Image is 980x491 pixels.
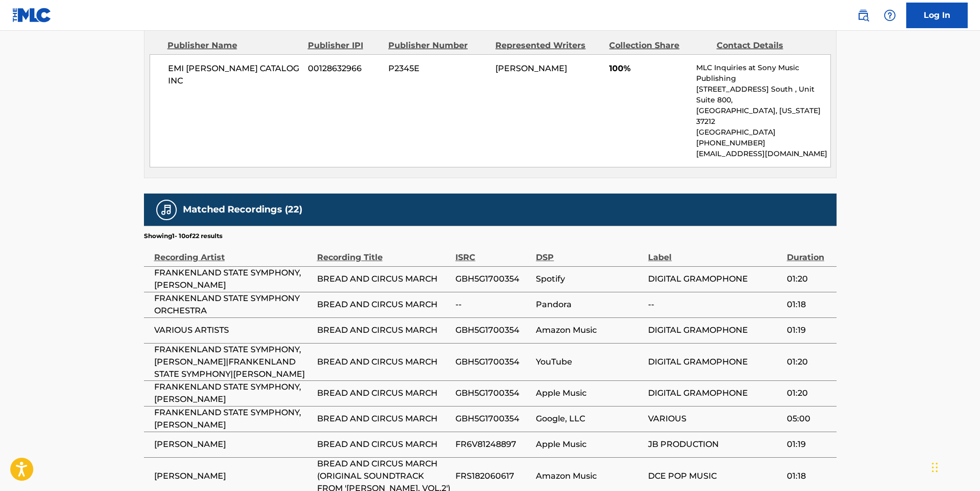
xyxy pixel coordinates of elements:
[317,438,450,451] span: BREAD AND CIRCUS MARCH
[154,470,312,482] span: [PERSON_NAME]
[696,105,830,127] p: [GEOGRAPHIC_DATA], [US_STATE] 37212
[648,387,781,399] span: DIGITAL GRAMOPHONE
[168,39,300,52] div: Publisher Name
[455,324,531,336] span: GBH5G1700354
[154,438,312,451] span: [PERSON_NAME]
[696,148,830,159] p: [EMAIL_ADDRESS][DOMAIN_NAME]
[154,344,312,380] span: FRANKENLAND STATE SYMPHONY, [PERSON_NAME]|FRANKENLAND STATE SYMPHONY|[PERSON_NAME]
[317,273,450,285] span: BREAD AND CIRCUS MARCH
[648,356,781,368] span: DIGITAL GRAMOPHONE
[536,273,643,285] span: Spotify
[787,273,831,285] span: 01:20
[455,356,531,368] span: GBH5G1700354
[536,298,643,311] span: Pandora
[455,241,531,264] div: ISRC
[696,127,830,138] p: [GEOGRAPHIC_DATA]
[787,438,831,451] span: 01:19
[787,356,831,368] span: 01:20
[932,452,938,483] div: Drag
[536,413,643,425] span: Google, LLC
[308,39,381,52] div: Publisher IPI
[880,5,900,26] div: Help
[455,413,531,425] span: GBH5G1700354
[154,292,312,317] span: FRANKENLAND STATE SYMPHONY ORCHESTRA
[455,387,531,399] span: GBH5G1700354
[495,39,601,52] div: Represented Writers
[853,5,873,26] a: Public Search
[929,442,980,491] iframe: Chat Widget
[536,324,643,336] span: Amazon Music
[536,438,643,451] span: Apple Music
[160,204,173,216] img: Matched Recordings
[154,407,312,431] span: FRANKENLAND STATE SYMPHONY, [PERSON_NAME]
[648,241,781,264] div: Label
[536,356,643,368] span: YouTube
[717,39,816,52] div: Contact Details
[787,387,831,399] span: 01:20
[388,62,488,75] span: P2345E
[648,438,781,451] span: JB PRODUCTION
[495,63,567,73] span: [PERSON_NAME]
[696,84,830,105] p: [STREET_ADDRESS] South , Unit Suite 800,
[884,9,896,22] img: help
[536,241,643,264] div: DSP
[648,298,781,311] span: --
[696,62,830,84] p: MLC Inquiries at Sony Music Publishing
[536,470,643,482] span: Amazon Music
[536,387,643,399] span: Apple Music
[388,39,488,52] div: Publisher Number
[144,231,222,241] p: Showing 1 - 10 of 22 results
[787,298,831,311] span: 01:18
[648,273,781,285] span: DIGITAL GRAMOPHONE
[154,267,312,291] span: FRANKENLAND STATE SYMPHONY, [PERSON_NAME]
[12,8,52,23] img: MLC Logo
[857,9,869,22] img: search
[609,62,689,75] span: 100%
[154,381,312,405] span: FRANKENLAND STATE SYMPHONY, [PERSON_NAME]
[154,241,312,264] div: Recording Artist
[787,413,831,425] span: 05:00
[648,413,781,425] span: VARIOUS
[648,324,781,336] span: DIGITAL GRAMOPHONE
[455,470,531,482] span: FRS182060617
[609,39,708,52] div: Collection Share
[787,470,831,482] span: 01:18
[308,62,381,75] span: 00128632966
[317,298,450,311] span: BREAD AND CIRCUS MARCH
[906,3,968,28] a: Log In
[154,324,312,336] span: VARIOUS ARTISTS
[183,204,302,216] h5: Matched Recordings (22)
[787,324,831,336] span: 01:19
[168,62,301,87] span: EMI [PERSON_NAME] CATALOG INC
[787,241,831,264] div: Duration
[648,470,781,482] span: DCE POP MUSIC
[317,413,450,425] span: BREAD AND CIRCUS MARCH
[696,138,830,148] p: [PHONE_NUMBER]
[455,438,531,451] span: FR6V81248897
[317,241,450,264] div: Recording Title
[317,324,450,336] span: BREAD AND CIRCUS MARCH
[455,298,531,311] span: --
[455,273,531,285] span: GBH5G1700354
[317,387,450,399] span: BREAD AND CIRCUS MARCH
[317,356,450,368] span: BREAD AND CIRCUS MARCH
